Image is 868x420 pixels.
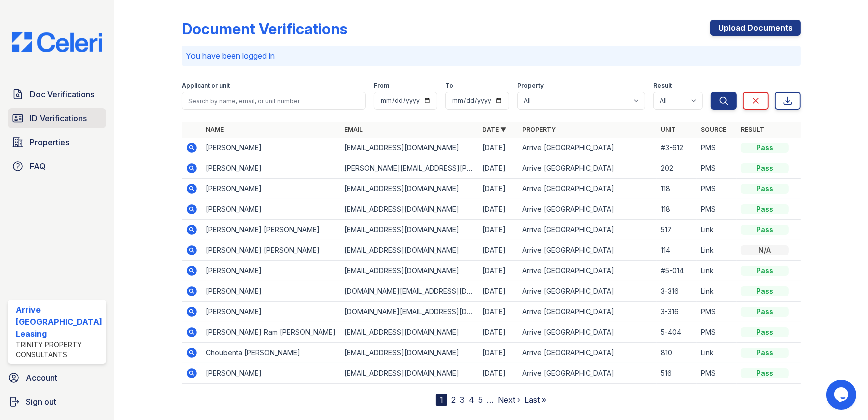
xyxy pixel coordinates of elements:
[518,343,657,363] td: Arrive [GEOGRAPHIC_DATA]
[202,302,340,322] td: [PERSON_NAME]
[469,395,474,405] a: 4
[340,343,478,363] td: [EMAIL_ADDRESS][DOMAIN_NAME]
[8,132,106,152] a: Properties
[653,82,672,90] label: Result
[657,199,697,220] td: 118
[340,138,478,158] td: [EMAIL_ADDRESS][DOMAIN_NAME]
[460,395,465,405] a: 3
[478,302,518,322] td: [DATE]
[478,261,518,281] td: [DATE]
[657,281,697,302] td: 3-316
[186,50,797,62] p: You have been logged in
[4,392,110,412] a: Sign out
[30,88,94,100] span: Doc Verifications
[701,126,726,133] a: Source
[340,281,478,302] td: [DOMAIN_NAME][EMAIL_ADDRESS][DOMAIN_NAME]
[16,340,102,360] div: Trinity Property Consultants
[340,199,478,220] td: [EMAIL_ADDRESS][DOMAIN_NAME]
[657,158,697,179] td: 202
[826,380,858,410] iframe: chat widget
[4,368,110,388] a: Account
[657,363,697,384] td: 516
[657,138,697,158] td: #3-612
[30,136,69,148] span: Properties
[741,266,789,276] div: Pass
[202,240,340,261] td: [PERSON_NAME] [PERSON_NAME]
[697,281,737,302] td: Link
[518,302,657,322] td: Arrive [GEOGRAPHIC_DATA]
[26,396,56,408] span: Sign out
[741,163,789,173] div: Pass
[202,220,340,240] td: [PERSON_NAME] [PERSON_NAME]
[518,220,657,240] td: Arrive [GEOGRAPHIC_DATA]
[8,156,106,176] a: FAQ
[478,343,518,363] td: [DATE]
[202,363,340,384] td: [PERSON_NAME]
[741,126,764,133] a: Result
[697,240,737,261] td: Link
[340,179,478,199] td: [EMAIL_ADDRESS][DOMAIN_NAME]
[741,184,789,194] div: Pass
[478,240,518,261] td: [DATE]
[518,199,657,220] td: Arrive [GEOGRAPHIC_DATA]
[478,199,518,220] td: [DATE]
[522,126,556,133] a: Property
[741,245,789,255] div: N/A
[478,363,518,384] td: [DATE]
[697,138,737,158] td: PMS
[16,304,102,340] div: Arrive [GEOGRAPHIC_DATA] Leasing
[498,395,520,405] a: Next ›
[340,220,478,240] td: [EMAIL_ADDRESS][DOMAIN_NAME]
[478,179,518,199] td: [DATE]
[741,327,789,337] div: Pass
[657,302,697,322] td: 3-316
[30,112,87,124] span: ID Verifications
[697,322,737,343] td: PMS
[518,322,657,343] td: Arrive [GEOGRAPHIC_DATA]
[8,108,106,128] a: ID Verifications
[202,199,340,220] td: [PERSON_NAME]
[697,261,737,281] td: Link
[517,82,544,90] label: Property
[741,368,789,378] div: Pass
[182,82,230,90] label: Applicant or unit
[657,179,697,199] td: 118
[478,158,518,179] td: [DATE]
[697,302,737,322] td: PMS
[741,348,789,358] div: Pass
[182,92,366,110] input: Search by name, email, or unit number
[478,138,518,158] td: [DATE]
[340,363,478,384] td: [EMAIL_ADDRESS][DOMAIN_NAME]
[340,302,478,322] td: [DOMAIN_NAME][EMAIL_ADDRESS][DOMAIN_NAME]
[657,261,697,281] td: #5-014
[487,394,494,406] span: …
[518,261,657,281] td: Arrive [GEOGRAPHIC_DATA]
[697,199,737,220] td: PMS
[451,395,456,405] a: 2
[344,126,363,133] a: Email
[206,126,224,133] a: Name
[657,343,697,363] td: 810
[202,261,340,281] td: [PERSON_NAME]
[478,281,518,302] td: [DATE]
[697,179,737,199] td: PMS
[478,395,483,405] a: 5
[478,322,518,343] td: [DATE]
[340,261,478,281] td: [EMAIL_ADDRESS][DOMAIN_NAME]
[202,138,340,158] td: [PERSON_NAME]
[26,372,57,384] span: Account
[182,20,347,38] div: Document Verifications
[202,179,340,199] td: [PERSON_NAME]
[710,20,801,36] a: Upload Documents
[697,363,737,384] td: PMS
[697,343,737,363] td: Link
[202,158,340,179] td: [PERSON_NAME]
[8,84,106,104] a: Doc Verifications
[445,82,453,90] label: To
[478,220,518,240] td: [DATE]
[340,322,478,343] td: [EMAIL_ADDRESS][DOMAIN_NAME]
[436,394,447,406] div: 1
[697,158,737,179] td: PMS
[518,158,657,179] td: Arrive [GEOGRAPHIC_DATA]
